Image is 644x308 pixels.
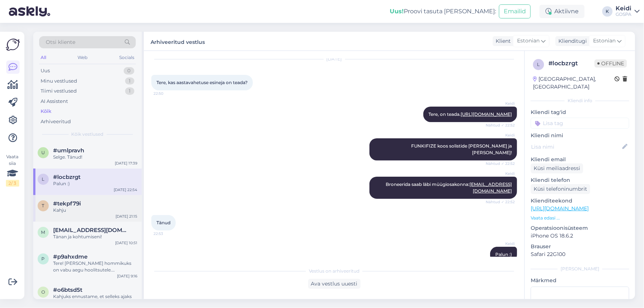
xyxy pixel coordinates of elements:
span: Tere, on teada. [428,111,512,117]
span: p [42,256,45,262]
p: Kliendi telefon [531,176,629,184]
span: #tekpf79i [53,200,81,207]
p: Kliendi nimi [531,132,629,139]
button: Emailid [499,4,531,18]
span: t [42,203,45,208]
span: #o6btsd5t [53,287,82,293]
label: Arhiveeritud vestlus [151,36,205,46]
p: Vaata edasi ... [531,215,629,221]
div: # locbzrgt [548,59,595,68]
div: [PERSON_NAME] [531,266,629,272]
span: merike.trall@gmail.com [53,227,130,233]
div: Arhiveeritud [41,118,71,125]
div: Web [76,53,89,62]
div: [DATE] 21:15 [116,214,137,219]
span: Tere, kas aastavahetuse esineja on teada? [156,80,248,85]
div: GOSPA [616,11,631,17]
span: m [41,229,45,235]
div: Socials [118,53,136,62]
a: [URL][DOMAIN_NAME] [461,111,512,117]
span: #locbzrgt [53,174,80,180]
span: Keidi [487,132,515,138]
div: Tänan ja kohtumiseni! [53,233,137,240]
p: Operatsioonisüsteem [531,224,629,232]
span: Nähtud ✓ 22:52 [486,122,515,128]
span: u [41,150,45,155]
span: Kõik vestlused [72,131,104,138]
p: Kliendi tag'id [531,108,629,116]
div: [DATE] 17:39 [115,160,137,166]
div: Kahju [53,207,137,214]
span: FUNKIFIZE koos solistide [PERSON_NAME] ja [PERSON_NAME]! [411,143,513,155]
div: [DATE] 22:54 [114,187,137,193]
div: AI Assistent [41,98,68,105]
span: Nähtud ✓ 22:52 [486,161,515,166]
div: Klient [493,37,511,45]
div: Tere! [PERSON_NAME] hommikuks on vabu aegu hoolitsutele. [PERSON_NAME] andke [PERSON_NAME] soovit... [53,260,137,273]
div: Kliendi info [531,97,629,104]
span: o [41,289,45,295]
div: [DATE] [151,56,517,62]
span: Estonian [593,37,616,45]
span: Otsi kliente [46,38,75,46]
div: Ava vestlus uuesti [308,279,361,289]
div: K [602,6,613,17]
div: [DATE] 10:51 [115,240,137,246]
a: [EMAIL_ADDRESS][DOMAIN_NAME] [469,181,512,194]
p: Klienditeekond [531,197,629,205]
span: #p9ahxdme [53,253,87,260]
div: Keidi [616,6,631,11]
p: Märkmed [531,277,629,284]
a: KeidiGOSPA [616,6,640,17]
span: #umlpravh [53,147,84,154]
div: 1 [125,77,134,85]
div: Küsi meiliaadressi [531,163,583,173]
div: 2 / 3 [6,180,19,187]
span: Tänud [156,220,171,225]
span: Keidi [487,171,515,176]
input: Lisa nimi [531,143,621,151]
div: All [39,53,48,62]
span: l [537,62,540,67]
span: Vestlus on arhiveeritud [309,268,359,274]
div: 1 [125,87,134,95]
span: Nähtud ✓ 22:52 [486,199,515,205]
p: Kliendi email [531,156,629,163]
div: Uus [41,67,50,75]
div: Palun :) [53,180,137,187]
p: Safari 22G100 [531,250,629,258]
div: [GEOGRAPHIC_DATA], [GEOGRAPHIC_DATA] [533,75,614,91]
span: Keidi [487,241,515,246]
span: Keidi [487,101,515,106]
div: Kahjuks ennustame, et selleks ajaks meie spa ei ava end täielikult ja me ei saa väljast pool maja... [53,293,137,307]
span: Offline [595,59,627,68]
img: Askly Logo [6,38,20,52]
div: Küsi telefoninumbrit [531,184,590,194]
div: [DATE] 9:16 [117,273,137,279]
span: 22:50 [154,91,181,96]
span: 22:53 [154,231,181,236]
b: Uus! [390,8,404,15]
div: Aktiivne [540,5,585,18]
span: l [42,176,45,182]
input: Lisa tag [531,118,629,129]
span: Palun :) [495,252,512,257]
a: [URL][DOMAIN_NAME] [531,205,589,212]
div: Selge. Tänud! [53,154,137,160]
span: Broneerida saab läbi müügiosakonna: [386,181,512,194]
span: Estonian [517,37,540,45]
div: Minu vestlused [41,77,77,85]
div: 0 [124,67,134,75]
div: Tiimi vestlused [41,87,77,95]
p: Brauser [531,243,629,250]
div: Proovi tasuta [PERSON_NAME]: [390,7,496,16]
div: Klienditugi [555,37,587,45]
div: Vaata siia [6,153,19,187]
p: iPhone OS 18.6.2 [531,232,629,240]
div: Kõik [41,108,51,115]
